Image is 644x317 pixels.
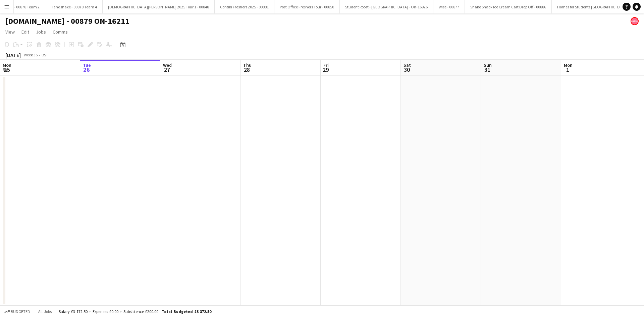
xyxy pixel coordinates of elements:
span: Thu [243,62,252,68]
span: 28 [242,66,252,73]
h1: [DOMAIN_NAME] - 00879 ON-16211 [5,16,129,26]
button: [DEMOGRAPHIC_DATA][PERSON_NAME] 2025 Tour 1 - 00848 [103,0,215,13]
span: 29 [322,66,329,73]
a: Jobs [33,28,49,36]
span: 30 [402,66,411,73]
div: Salary £3 172.50 + Expenses £0.00 + Subsistence £200.00 = [59,309,211,314]
button: Wise - 00877 [433,0,465,13]
span: 1 [563,66,573,73]
a: Edit [19,28,32,36]
span: 27 [162,66,172,73]
a: Comms [50,28,70,36]
span: Mon [564,62,573,68]
a: View [3,28,17,36]
button: Shake Shack Ice Cream Cart Drop Off - 00886 [465,0,552,13]
span: All jobs [37,309,53,314]
button: Budgeted [3,308,31,315]
span: Budgeted [11,309,30,314]
button: Student Roost - [GEOGRAPHIC_DATA] - On-16926 [340,0,433,13]
span: Sun [484,62,492,68]
span: 31 [483,66,492,73]
app-user-avatar: native Staffing [631,17,639,25]
span: 25 [2,66,11,73]
span: Edit [21,29,29,35]
span: View [5,29,15,35]
div: [DATE] [5,52,21,58]
span: Tue [83,62,91,68]
span: Jobs [36,29,46,35]
button: Handshake - 00878 Team 4 [45,0,103,13]
span: Comms [53,29,68,35]
button: Contiki Freshers 2025 - 00881 [215,0,274,13]
span: Wed [163,62,172,68]
span: Week 35 [22,52,39,57]
div: BST [42,52,48,57]
span: 26 [82,66,91,73]
span: Sat [404,62,411,68]
span: Mon [3,62,11,68]
span: Fri [323,62,329,68]
span: Total Budgeted £3 372.50 [162,309,211,314]
button: Post Office Freshers Tour - 00850 [274,0,340,13]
